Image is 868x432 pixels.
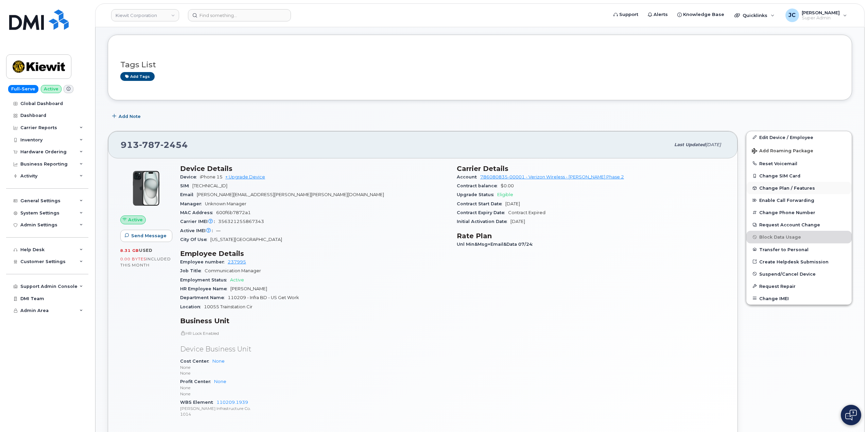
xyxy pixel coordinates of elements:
[139,248,153,253] span: used
[188,9,291,21] input: Find something...
[214,379,226,384] a: None
[120,72,155,81] a: Add tags
[501,183,514,188] span: $0.00
[788,11,796,19] span: JC
[746,143,852,157] button: Add Roaming Package
[121,140,188,150] span: 913
[746,206,852,219] button: Change Phone Number
[180,411,449,417] p: 1014
[180,400,216,405] span: WBS Element
[180,201,205,206] span: Manager
[180,391,449,397] p: None
[759,271,816,276] span: Suspend/Cancel Device
[216,210,251,215] span: 600f6b7872a1
[674,142,706,147] span: Last updated
[210,237,282,242] span: [US_STATE][GEOGRAPHIC_DATA]
[497,192,513,197] span: Eligible
[131,232,167,239] span: Send Message
[609,8,643,21] a: Support
[180,317,449,325] h3: Business Unit
[180,286,230,291] span: HR Employee Name
[120,248,139,253] span: 8.31 GB
[212,359,225,364] a: None
[746,268,852,280] button: Suspend/Cancel Device
[619,11,638,18] span: Support
[746,219,852,231] button: Request Account Change
[192,183,227,188] span: [TECHNICAL_ID]
[180,192,197,197] span: Email
[111,9,179,21] a: Kiewit Corporation
[746,182,852,194] button: Change Plan / Features
[180,277,230,282] span: Employment Status
[683,11,724,18] span: Knowledge Base
[180,304,204,309] span: Location
[706,142,721,147] span: [DATE]
[508,210,545,215] span: Contract Expired
[216,228,221,233] span: —
[802,15,840,21] span: Super Admin
[180,165,449,173] h3: Device Details
[457,174,480,179] span: Account
[180,364,449,370] p: None
[225,174,265,179] a: + Upgrade Device
[746,280,852,292] button: Request Repair
[457,201,505,206] span: Contract Start Date
[230,286,267,291] span: [PERSON_NAME]
[180,405,449,411] p: [PERSON_NAME] Infrastructure Co.
[180,174,200,179] span: Device
[743,13,767,18] span: Quicklinks
[126,168,167,209] img: iPhone_15_Black.png
[457,232,725,240] h3: Rate Plan
[228,259,246,264] a: 237995
[180,228,216,233] span: Active IMEI
[218,219,264,224] span: 356321255867343
[845,410,857,420] img: Open chat
[457,219,510,224] span: Initial Activation Date
[180,295,228,300] span: Department Name
[108,110,146,123] button: Add Note
[457,242,536,247] span: Unl Min&Msg+Email&Data 07/24
[180,385,449,391] p: None
[180,219,218,224] span: Carrier IMEI
[746,256,852,268] a: Create Helpdesk Submission
[139,140,160,150] span: 787
[200,174,223,179] span: iPhone 15
[180,259,228,264] span: Employee number
[759,186,815,191] span: Change Plan / Features
[180,359,212,364] span: Cost Center
[746,231,852,243] button: Block Data Usage
[673,8,729,21] a: Knowledge Base
[746,157,852,170] button: Reset Voicemail
[457,165,725,173] h3: Carrier Details
[180,183,192,188] span: SIM
[120,230,172,242] button: Send Message
[457,183,501,188] span: Contract balance
[643,8,673,21] a: Alerts
[180,379,214,384] span: Profit Center
[746,194,852,206] button: Enable Call Forwarding
[730,8,779,22] div: Quicklinks
[180,210,216,215] span: MAC Address
[120,256,171,267] span: included this month
[180,370,449,376] p: None
[752,148,813,155] span: Add Roaming Package
[457,192,497,197] span: Upgrade Status
[654,11,668,18] span: Alerts
[128,217,143,223] span: Active
[228,295,299,300] span: 110209 - Infra BD - US Get Work
[457,210,508,215] span: Contract Expiry Date
[480,174,624,179] a: 786080835-00001 - Verizon Wireless - [PERSON_NAME] Phase 2
[510,219,525,224] span: [DATE]
[802,10,840,15] span: [PERSON_NAME]
[205,268,261,273] span: Communication Manager
[180,268,205,273] span: Job Title
[160,140,188,150] span: 2454
[120,61,839,69] h3: Tags List
[759,198,814,203] span: Enable Call Forwarding
[119,113,141,120] span: Add Note
[746,292,852,305] button: Change IMEI
[180,344,449,354] p: Device Business Unit
[197,192,384,197] span: [PERSON_NAME][EMAIL_ADDRESS][PERSON_NAME][PERSON_NAME][DOMAIN_NAME]
[746,243,852,256] button: Transfer to Personal
[205,201,246,206] span: Unknown Manager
